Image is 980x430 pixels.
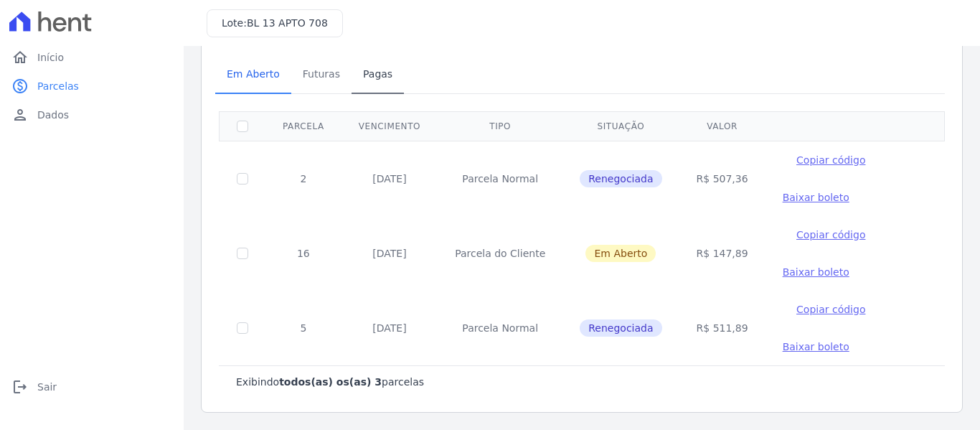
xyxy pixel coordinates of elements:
th: Tipo [438,111,562,141]
th: Vencimento [341,111,438,141]
span: Renegociada [580,319,661,337]
h3: Lote: [222,16,328,31]
a: homeInício [6,43,178,72]
span: Baixar boleto [783,341,849,352]
button: Copiar código [783,228,880,242]
td: R$ 511,89 [679,291,765,365]
span: Início [37,50,64,65]
i: home [11,49,29,66]
i: logout [11,378,29,396]
i: person [11,106,29,123]
i: paid [11,78,29,95]
b: todos(as) os(as) 3 [279,376,382,388]
a: Baixar boleto [783,190,849,205]
a: Pagas [352,57,404,94]
td: [DATE] [341,216,438,291]
th: Situação [562,111,679,141]
span: Sair [37,380,57,394]
span: Futuras [294,60,349,88]
a: Futuras [291,57,352,94]
td: [DATE] [341,291,438,365]
th: Valor [679,111,765,141]
td: 5 [265,291,341,365]
td: [DATE] [341,141,438,216]
a: Baixar boleto [783,265,849,279]
td: 16 [265,216,341,291]
span: Parcelas [37,79,79,93]
span: Pagas [354,60,401,88]
p: Exibindo parcelas [236,375,424,389]
td: Parcela Normal [438,291,562,365]
button: Copiar código [783,153,880,167]
td: R$ 147,89 [679,216,765,291]
td: R$ 507,36 [679,141,765,216]
span: Em Aberto [585,245,656,262]
span: Copiar código [796,229,865,240]
a: personDados [6,101,178,129]
td: Parcela Normal [438,141,562,216]
span: Dados [37,108,69,122]
td: Parcela do Cliente [438,216,562,291]
th: Parcela [265,111,341,141]
span: Baixar boleto [783,192,849,203]
span: Em Aberto [218,60,288,88]
a: Baixar boleto [783,340,849,354]
a: logoutSair [6,373,178,401]
button: Copiar código [783,302,880,317]
a: paidParcelas [6,72,178,101]
span: Renegociada [580,170,661,187]
span: BL 13 APTO 708 [247,17,328,29]
td: 2 [265,141,341,216]
span: Baixar boleto [783,266,849,278]
a: Em Aberto [215,57,291,94]
span: Copiar código [796,304,865,315]
span: Copiar código [796,154,865,166]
